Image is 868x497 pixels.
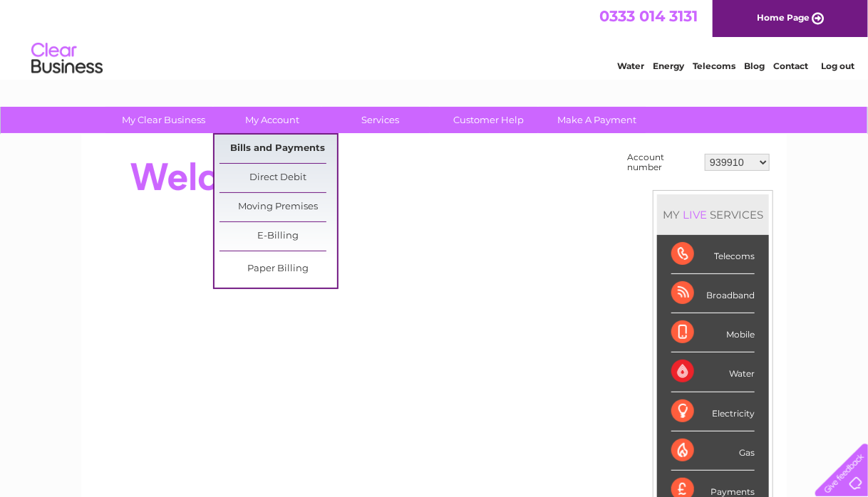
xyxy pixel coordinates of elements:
[322,107,440,133] a: Services
[430,107,548,133] a: Customer Help
[219,193,337,221] a: Moving Premises
[671,274,755,313] div: Broadband
[671,313,755,352] div: Mobile
[671,392,755,431] div: Electricity
[219,135,337,163] a: Bills and Payments
[219,222,337,251] a: E-Billing
[105,107,223,133] a: My Clear Business
[821,61,854,71] a: Log out
[98,8,772,69] div: Clear Business is a trading name of Verastar Limited (registered in [GEOGRAPHIC_DATA] No. 3667643...
[671,431,755,471] div: Gas
[624,149,701,176] td: Account number
[744,61,765,71] a: Blog
[617,61,644,71] a: Water
[671,235,755,274] div: Telecoms
[31,37,103,80] img: logo.png
[693,61,735,71] a: Telecoms
[671,352,755,392] div: Water
[773,61,808,71] a: Contact
[653,61,684,71] a: Energy
[657,194,769,235] div: MY SERVICES
[214,107,331,133] a: My Account
[599,7,698,25] a: 0333 014 3131
[219,164,337,192] a: Direct Debit
[680,208,710,221] div: LIVE
[539,107,656,133] a: Make A Payment
[219,255,337,283] a: Paper Billing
